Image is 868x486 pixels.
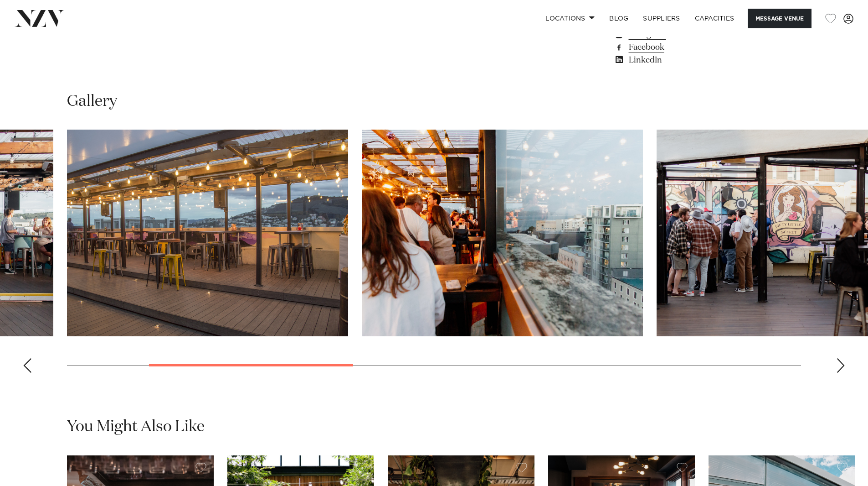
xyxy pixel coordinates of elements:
button: Message Venue [748,9,812,28]
swiper-slide: 3 / 9 [362,130,643,336]
swiper-slide: 2 / 9 [67,130,348,336]
h2: Gallery [67,91,117,112]
a: BLOG [602,9,636,28]
a: SUPPLIERS [636,9,687,28]
a: LinkedIn [614,54,762,67]
a: Locations [538,9,602,28]
h2: You Might Also Like [67,417,205,437]
img: nzv-logo.png [15,10,64,26]
a: Facebook [614,41,762,54]
a: Capacities [688,9,742,28]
